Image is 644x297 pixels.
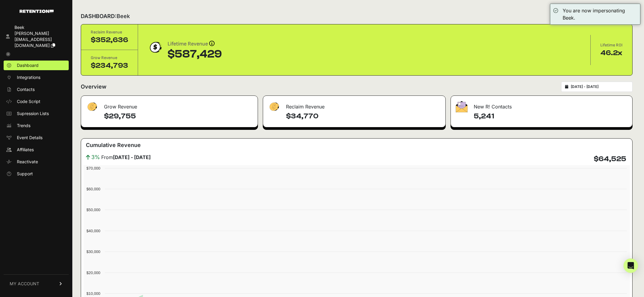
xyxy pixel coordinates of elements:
a: Reactivate [4,157,69,167]
div: Reclaim Revenue [91,29,128,35]
div: Lifetime ROI [600,42,623,48]
text: $50,000 [86,208,100,212]
a: MY ACCOUNT [4,274,69,293]
h3: Cumulative Revenue [86,141,141,149]
div: Beek [14,24,66,30]
div: Reclaim Revenue [263,96,445,114]
span: Integrations [17,74,40,80]
a: Affiliates [4,145,69,155]
div: Grow Revenue [91,55,128,61]
div: New R! Contacts [451,96,632,114]
span: Support [17,171,33,177]
span: Trends [17,123,30,129]
div: $234,793 [91,61,128,70]
span: 3% [91,153,100,161]
span: Contacts [17,86,35,92]
a: Contacts [4,85,69,94]
div: Lifetime Revenue [168,40,222,48]
text: $60,000 [86,187,100,191]
div: $352,636 [91,35,128,45]
a: Trends [4,121,69,130]
text: $10,000 [86,291,100,296]
div: You are now impersonating Beek. [563,7,637,21]
span: From [101,154,151,161]
h2: DASHBOARD: [81,12,130,20]
span: MY ACCOUNT [10,281,39,287]
text: $70,000 [86,166,100,170]
div: 46.2x [600,48,623,58]
a: Integrations [4,73,69,82]
text: $30,000 [86,249,100,254]
img: fa-dollar-13500eef13a19c4ab2b9ed9ad552e47b0d9fc28b02b83b90ba0e00f96d6372e9.png [86,101,98,113]
h4: $29,755 [104,111,253,121]
a: Support [4,169,69,179]
h4: $34,770 [286,111,440,121]
span: Code Script [17,98,40,105]
text: $40,000 [86,229,100,233]
a: Beek [PERSON_NAME][EMAIL_ADDRESS][DOMAIN_NAME] [4,23,69,50]
div: Grow Revenue [81,96,258,114]
span: Affiliates [17,147,34,153]
img: fa-envelope-19ae18322b30453b285274b1b8af3d052b27d846a4fbe8435d1a52b978f639a2.png [456,101,468,112]
img: fa-dollar-13500eef13a19c4ab2b9ed9ad552e47b0d9fc28b02b83b90ba0e00f96d6372e9.png [268,101,280,113]
a: Supression Lists [4,109,69,118]
h4: $64,525 [594,154,626,164]
h4: 5,241 [474,111,627,121]
a: Dashboard [4,61,69,70]
img: dollar-coin-05c43ed7efb7bc0c12610022525b4bbbb207c7efeef5aecc26f025e68dcafac9.png [148,40,163,55]
span: Beek [117,13,130,19]
img: Retention.com [20,10,54,13]
span: Reactivate [17,159,38,165]
strong: [DATE] - [DATE] [113,154,151,160]
a: Code Script [4,97,69,106]
text: $20,000 [86,270,100,275]
span: [PERSON_NAME][EMAIL_ADDRESS][DOMAIN_NAME] [14,31,52,48]
a: Event Details [4,133,69,142]
span: Dashboard [17,62,39,68]
span: Supression Lists [17,111,49,117]
span: Event Details [17,135,42,141]
div: Open Intercom Messenger [624,258,638,273]
div: $587,429 [168,48,222,60]
h2: Overview [81,83,106,91]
